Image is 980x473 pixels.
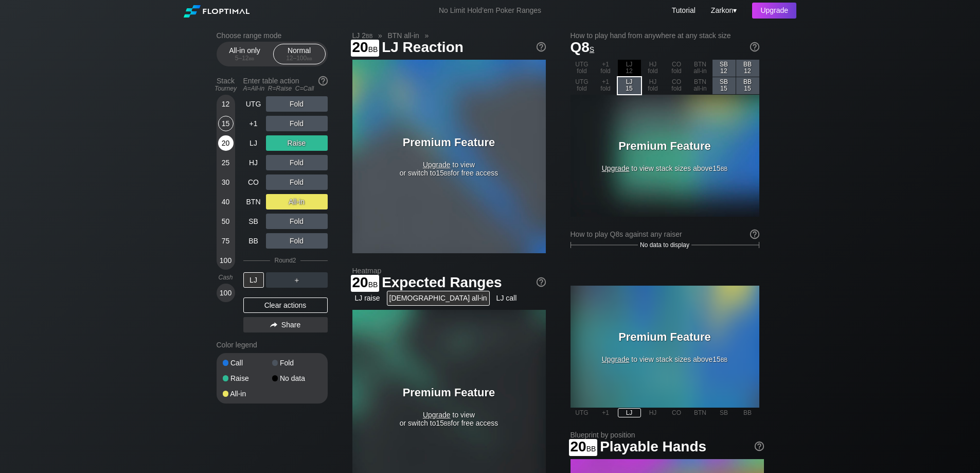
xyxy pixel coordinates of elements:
[665,408,688,417] div: CO
[184,5,250,17] img: Floptimal logo
[218,285,234,301] div: 100
[243,116,264,131] div: +1
[266,96,328,112] div: Fold
[221,44,269,64] div: All-in only
[307,55,312,62] span: bb
[351,31,375,40] span: LJ 2
[352,267,546,275] h2: Heatmap
[602,164,630,172] span: Upgrade
[243,297,328,313] div: Clear actions
[571,31,759,40] h2: How to play hand from anywhere at any stack size
[642,408,665,417] div: HJ
[387,291,490,306] div: [DEMOGRAPHIC_DATA] all-in
[712,60,736,77] div: SB 12
[385,136,513,149] h3: Premium Feature
[266,194,328,209] div: All-in
[243,317,328,332] div: Share
[218,233,234,249] div: 75
[571,408,594,417] div: UTG
[590,43,594,54] span: s
[385,386,513,399] h3: Premium Feature
[642,77,665,94] div: HJ fold
[212,85,239,92] div: Tourney
[640,241,689,249] span: No data to display
[600,330,729,363] div: to view stack sizes above 15
[618,77,641,94] div: LJ 15
[712,408,736,417] div: SB
[736,77,759,94] div: BB 15
[218,214,234,229] div: 50
[600,139,729,153] h3: Premium Feature
[586,442,596,453] span: bb
[600,139,729,172] div: to view stack sizes above 15
[444,169,451,177] span: bb
[423,411,451,419] span: Upgrade
[386,31,420,40] span: BTN all-in
[385,136,513,177] div: to view or switch to 15 for free access
[721,164,727,172] span: bb
[372,31,387,40] span: »
[272,375,322,382] div: No data
[571,39,595,55] span: Q8
[218,116,234,131] div: 15
[218,135,234,151] div: 20
[243,73,328,96] div: Enter table action
[368,278,378,289] span: bb
[217,31,328,40] h2: Choose range mode
[223,55,266,62] div: 5 – 12
[602,355,630,363] span: Upgrade
[249,55,255,62] span: bb
[571,77,594,94] div: UTG fold
[243,96,264,112] div: UTG
[594,408,617,417] div: +1
[278,55,321,62] div: 12 – 100
[274,257,296,264] div: Round 2
[218,253,234,268] div: 100
[368,43,378,54] span: bb
[569,439,598,456] span: 20
[218,174,234,190] div: 30
[243,85,328,92] div: A=All-in R=Raise C=Call
[276,44,323,64] div: Normal
[218,155,234,170] div: 25
[351,275,380,292] span: 20
[594,60,617,77] div: +1 fold
[218,194,234,209] div: 40
[266,155,328,170] div: Fold
[366,31,372,40] span: bb
[385,386,513,427] div: to view or switch to 15 for free access
[317,75,329,86] img: help.32db89a4.svg
[749,229,760,240] img: help.32db89a4.svg
[243,272,264,288] div: LJ
[243,194,264,209] div: BTN
[272,359,322,366] div: Fold
[665,60,688,77] div: CO fold
[217,337,328,353] div: Color legend
[243,174,264,190] div: CO
[708,5,738,16] div: ▾
[444,419,451,427] span: bb
[536,41,547,52] img: help.32db89a4.svg
[243,135,264,151] div: LJ
[270,322,277,328] img: share.864f2f62.svg
[672,6,696,14] a: Tutorial
[266,116,328,131] div: Fold
[423,161,451,169] span: Upgrade
[380,40,465,57] span: LJ Reaction
[243,214,264,229] div: SB
[218,96,234,112] div: 12
[212,274,239,281] div: Cash
[266,135,328,151] div: Raise
[600,330,729,344] h3: Premium Feature
[736,408,759,417] div: BB
[618,60,641,77] div: 100% fold in prior round
[352,291,383,306] div: LJ raise
[571,60,594,77] div: UTG fold
[736,60,759,77] div: BB 12
[642,60,665,77] div: HJ fold
[689,77,712,94] div: BTN all-in
[419,31,434,40] span: »
[712,77,736,94] div: SB 15
[752,3,796,19] div: Upgrade
[571,431,764,439] h2: Blueprint by position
